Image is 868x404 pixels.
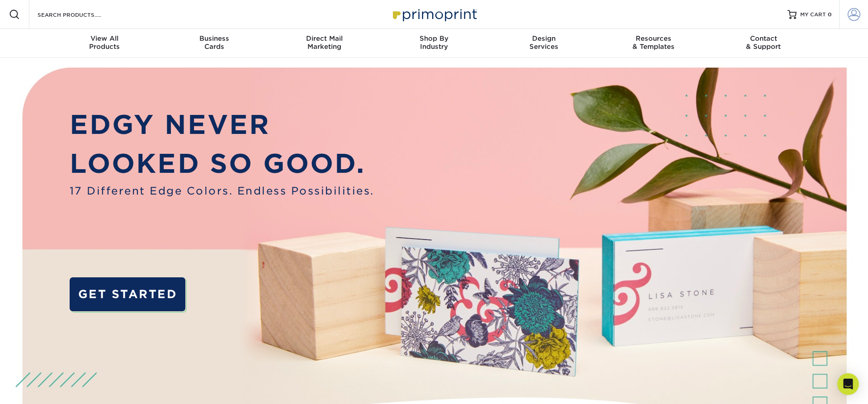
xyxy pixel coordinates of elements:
[160,29,269,58] a: BusinessCards
[800,11,826,19] span: MY CART
[489,29,599,58] a: DesignServices
[379,34,489,43] span: Shop By
[389,5,479,24] img: Primoprint
[50,34,160,43] span: View All
[599,34,708,51] div: & Templates
[489,34,599,43] span: Design
[379,29,489,58] a: Shop ByIndustry
[160,34,269,51] div: Cards
[37,9,125,20] input: SEARCH PRODUCTS.....
[599,34,708,43] span: Resources
[708,29,818,58] a: Contact& Support
[599,29,708,58] a: Resources& Templates
[70,105,374,144] p: EDGY NEVER
[379,34,489,51] div: Industry
[70,277,186,312] a: GET STARTED
[708,34,818,51] div: & Support
[828,11,832,18] span: 0
[160,34,269,43] span: Business
[269,34,379,43] span: Direct Mail
[269,34,379,51] div: Marketing
[837,373,859,395] div: Open Intercom Messenger
[269,29,379,58] a: Direct MailMarketing
[50,29,160,58] a: View AllProducts
[489,34,599,51] div: Services
[50,34,160,51] div: Products
[708,34,818,43] span: Contact
[70,183,374,199] span: 17 Different Edge Colors. Endless Possibilities.
[70,144,374,183] p: LOOKED SO GOOD.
